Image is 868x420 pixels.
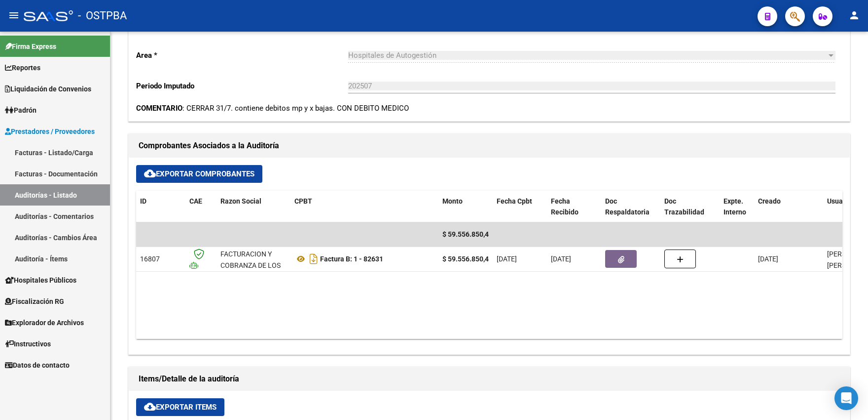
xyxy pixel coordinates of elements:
[551,197,579,216] span: Fecha Recibido
[348,51,436,60] span: Hospitales de Autogestión
[8,9,20,21] mat-icon: menu
[497,255,517,263] span: [DATE]
[720,191,754,223] datatable-header-cell: Expte. Interno
[307,251,320,267] i: Descargar documento
[442,197,463,205] span: Monto
[442,255,493,263] strong: $ 59.556.850,43
[5,84,91,94] span: Liquidación de Convenios
[723,197,746,216] span: Expte. Interno
[5,317,84,328] span: Explorador de Archivos
[290,191,438,223] datatable-header-cell: CPBT
[754,191,823,223] datatable-header-cell: Creado
[5,41,56,52] span: Firma Express
[758,197,781,205] span: Creado
[5,338,51,349] span: Instructivos
[758,255,778,263] span: [DATE]
[438,191,493,223] datatable-header-cell: Monto
[78,5,127,27] span: - OSTPBA
[139,371,840,387] h1: Items/Detalle de la auditoría
[139,138,840,154] h1: Comprobantes Asociados a la Auditoría
[136,191,185,223] datatable-header-cell: ID
[551,255,571,263] span: [DATE]
[5,360,70,371] span: Datos de contacto
[136,81,348,91] p: Periodo Imputado
[144,169,254,178] span: Exportar Comprobantes
[5,105,36,116] span: Padrón
[220,197,261,205] span: Razon Social
[140,197,146,205] span: ID
[5,126,95,137] span: Prestadores / Proveedores
[136,398,224,416] button: Exportar Items
[144,168,156,179] mat-icon: cloud_download
[220,249,287,294] div: FACTURACION Y COBRANZA DE LOS EFECTORES PUBLICOS S.E.
[189,197,202,205] span: CAE
[493,191,547,223] datatable-header-cell: Fecha Cpbt
[136,104,409,113] span: : CERRAR 31/7. contiene debitos mp y x bajas. CON DEBITO MEDICO
[834,386,858,410] div: Open Intercom Messenger
[136,104,182,113] strong: COMENTARIO
[294,197,312,205] span: CPBT
[140,255,160,263] span: 16807
[144,403,217,412] span: Exportar Items
[217,191,290,223] datatable-header-cell: Razon Social
[660,191,720,223] datatable-header-cell: Doc Trazabilidad
[664,197,704,216] span: Doc Trazabilidad
[601,191,660,223] datatable-header-cell: Doc Respaldatoria
[5,275,76,286] span: Hospitales Públicos
[442,230,493,238] span: $ 59.556.850,43
[320,255,383,263] strong: Factura B: 1 - 82631
[497,197,532,205] span: Fecha Cpbt
[848,9,860,21] mat-icon: person
[136,50,348,61] p: Area *
[547,191,601,223] datatable-header-cell: Fecha Recibido
[144,401,156,413] mat-icon: cloud_download
[5,296,64,307] span: Fiscalización RG
[136,165,262,183] button: Exportar Comprobantes
[827,197,851,205] span: Usuario
[185,191,217,223] datatable-header-cell: CAE
[605,197,650,216] span: Doc Respaldatoria
[5,62,40,73] span: Reportes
